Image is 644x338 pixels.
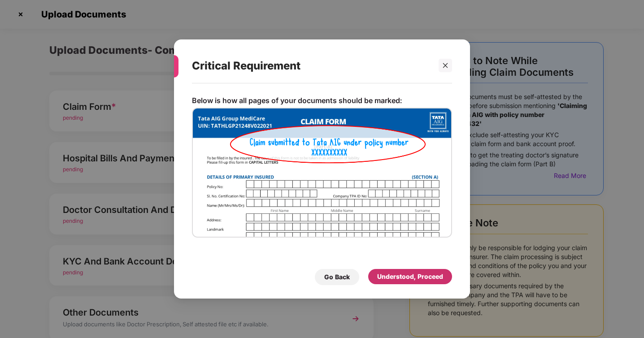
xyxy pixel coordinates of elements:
div: Understood, Proceed [377,272,443,282]
div: Go Back [324,272,350,282]
span: close [442,62,448,69]
div: Critical Requirement [192,48,431,83]
img: TATA_AIG_HI.png [192,108,452,238]
p: Below is how all pages of your documents should be marked: [192,96,402,105]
